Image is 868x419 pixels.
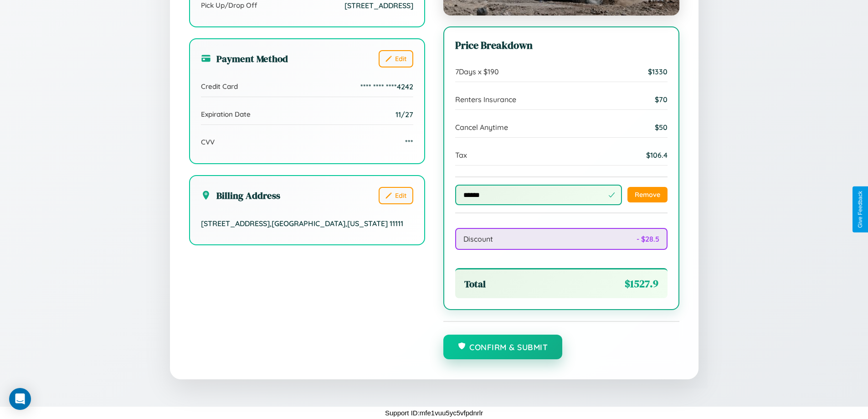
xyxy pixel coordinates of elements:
button: Remove [627,187,668,202]
span: 7 Days x $ 190 [455,67,499,76]
span: 11/27 [395,110,413,119]
span: $ 70 [655,95,668,104]
h3: Billing Address [201,189,280,202]
p: Support ID: mfe1vuu5yc5vfpdnrlr [385,407,483,419]
button: Confirm & Submit [443,335,563,359]
span: Cancel Anytime [455,123,508,132]
span: Expiration Date [201,110,251,119]
div: Open Intercom Messenger [9,388,31,410]
span: Renters Insurance [455,95,516,104]
span: Total [464,277,486,290]
span: Pick Up/Drop Off [201,1,257,10]
h3: Price Breakdown [455,38,668,52]
button: Edit [379,50,413,67]
span: CVV [201,138,215,146]
span: [STREET_ADDRESS] [344,1,413,10]
button: Edit [379,187,413,204]
div: Give Feedback [857,191,863,228]
span: $ 50 [655,123,668,132]
span: Discount [463,234,493,243]
span: $ 106.4 [646,150,668,160]
span: $ 1330 [648,67,668,76]
span: Tax [455,150,467,160]
span: $ 1527.9 [625,277,658,291]
h3: Payment Method [201,52,288,65]
span: - $ 28.5 [637,234,659,243]
span: Credit Card [201,82,238,91]
span: [STREET_ADDRESS] , [GEOGRAPHIC_DATA] , [US_STATE] 11111 [201,219,403,228]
